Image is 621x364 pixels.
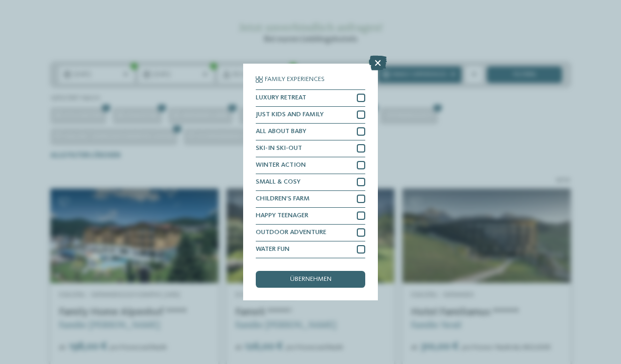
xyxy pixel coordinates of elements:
[265,76,325,83] span: Family Experiences
[256,246,289,253] span: WATER FUN
[256,162,306,169] span: WINTER ACTION
[256,229,326,236] span: OUTDOOR ADVENTURE
[256,196,309,203] span: CHILDREN’S FARM
[290,276,332,283] span: übernehmen
[256,112,324,118] span: JUST KIDS AND FAMILY
[256,213,308,219] span: HAPPY TEENAGER
[256,128,306,135] span: ALL ABOUT BABY
[256,179,301,186] span: SMALL & COSY
[256,145,302,152] span: SKI-IN SKI-OUT
[256,95,306,102] span: LUXURY RETREAT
